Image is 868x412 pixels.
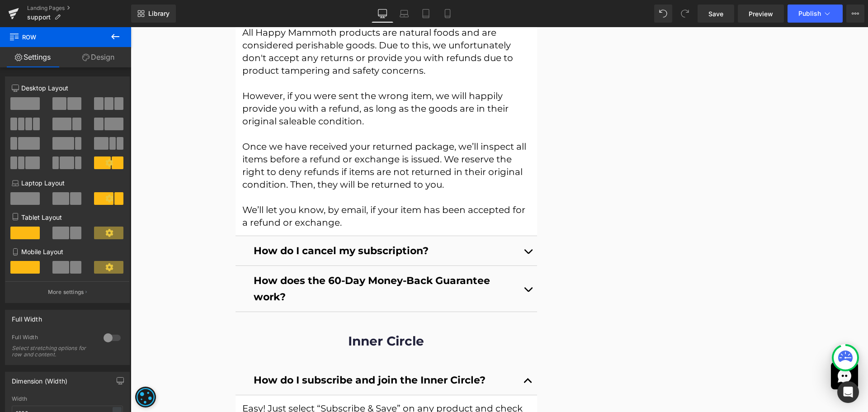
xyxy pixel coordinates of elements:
[123,247,359,275] b: How does the 60-Day Money-Back Guarantee work?
[123,218,298,230] b: How do I cancel my subscription?
[12,334,94,343] div: Full Width
[12,310,42,323] div: Full Width
[788,5,843,23] button: Publish
[66,47,131,67] a: Design
[415,5,437,23] a: Tablet
[372,5,393,23] a: Desktop
[12,247,123,256] p: Mobile Layout
[9,27,99,47] span: Row
[27,5,131,12] a: Landing Pages
[123,347,355,359] b: How do I subscribe and join the Inner Circle?
[738,5,784,23] a: Preview
[131,5,176,23] a: New Library
[749,9,773,19] span: Preview
[393,5,415,23] a: Laptop
[798,10,821,17] span: Publish
[437,5,458,23] a: Mobile
[148,9,170,18] span: Library
[5,360,25,380] div: Cookie consent button
[676,5,694,23] button: Redo
[12,213,123,222] p: Tablet Layout
[112,113,400,164] p: Once we have received your returned package, we’ll inspect all items before a refund or exchange ...
[48,288,84,296] p: More settings
[5,281,129,303] button: More settings
[27,14,51,21] span: support
[12,372,67,385] div: Dimension (Width)
[654,5,672,23] button: Undo
[12,83,123,93] p: Desktop Layout
[846,5,864,23] button: More
[708,9,723,19] span: Save
[112,62,400,100] p: However, if you were sent the wrong item, we will happily provide you with a refund, as long as t...
[217,306,293,322] b: Inner Circle
[837,381,859,403] div: Open Intercom Messenger
[12,345,93,358] div: Select stretching options for row and content.
[12,396,123,402] div: Width
[12,178,123,188] p: Laptop Layout
[112,176,400,202] p: We’ll let you know, by email, if your item has been accepted for a refund or exchange.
